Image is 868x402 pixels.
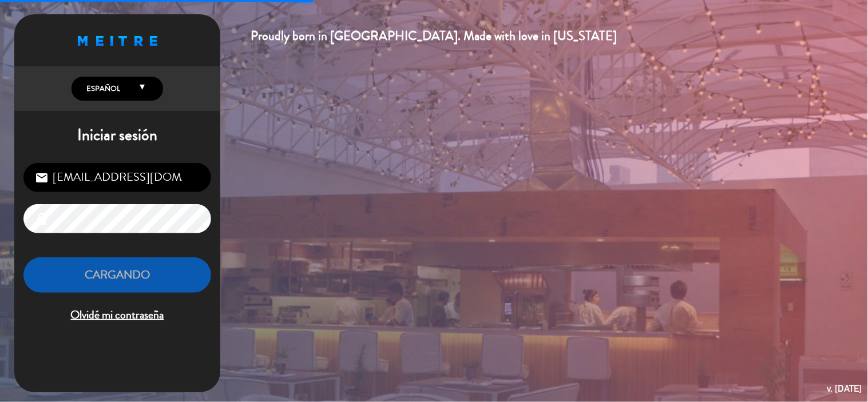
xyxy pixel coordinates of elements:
[84,83,120,94] span: Español
[827,381,862,396] div: v. [DATE]
[14,126,220,145] h1: Iniciar sesión
[23,163,211,192] input: Correo Electrónico
[23,306,211,325] span: Olvidé mi contraseña
[35,212,49,226] i: lock
[35,171,49,185] i: email
[23,257,211,293] button: Cargando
